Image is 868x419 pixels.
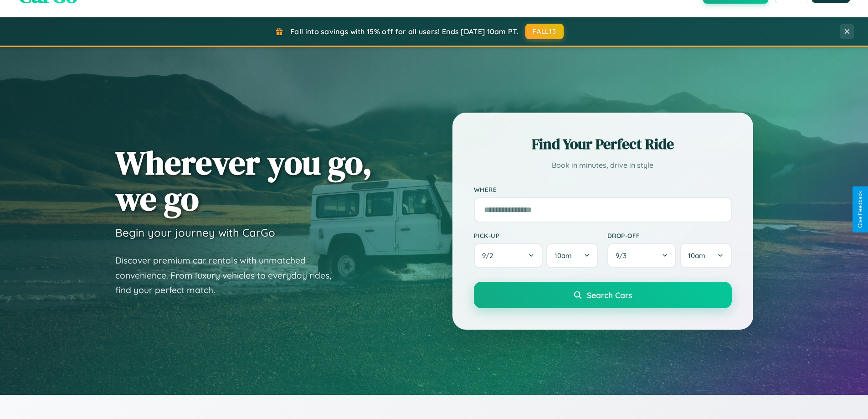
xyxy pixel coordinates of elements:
span: Search Cars [587,290,632,300]
button: 10am [546,243,598,268]
h2: Find Your Perfect Ride [474,134,732,154]
p: Discover premium car rentals with unmatched convenience. From luxury vehicles to everyday rides, ... [115,253,343,298]
span: Fall into savings with 15% off for all users! Ends [DATE] 10am PT. [290,27,519,36]
div: Give Feedback [857,191,863,228]
button: Search Cars [474,282,732,308]
button: FALL15 [525,24,564,39]
span: 9 / 2 [482,251,498,260]
label: Drop-off [607,232,732,239]
h1: Wherever you go, we go [115,145,372,217]
h3: Begin your journey with CarGo [115,226,275,239]
label: Where [474,186,732,193]
span: 9 / 3 [616,251,631,260]
button: 10am [680,243,731,268]
p: Book in minutes, drive in style [474,159,732,172]
span: 10am [555,251,572,260]
span: 10am [688,251,705,260]
button: 9/2 [474,243,543,268]
label: Pick-up [474,232,598,239]
button: 9/3 [607,243,677,268]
